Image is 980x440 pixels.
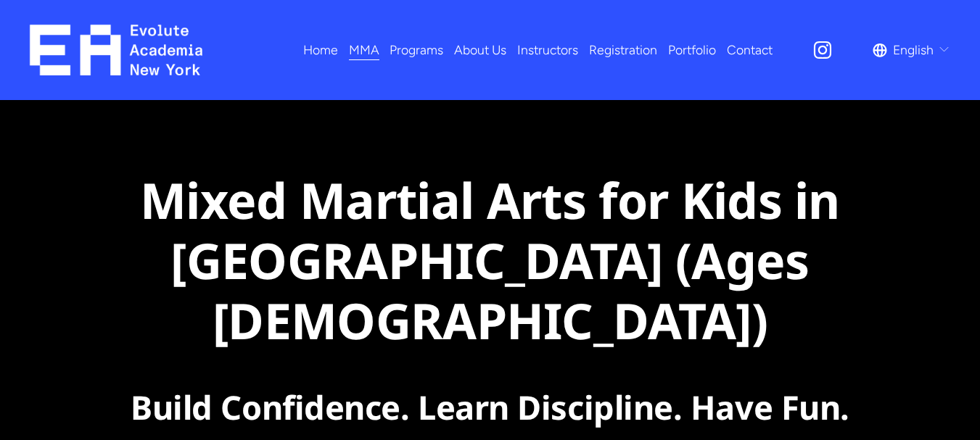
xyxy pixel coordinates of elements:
[893,38,934,62] span: English
[349,38,379,62] span: MMA
[517,37,578,62] a: Instructors
[30,25,203,75] img: EA
[454,37,506,62] a: About Us
[390,38,443,62] span: Programs
[131,385,849,429] strong: Build Confidence. Learn Discipline. Have Fun.
[812,39,833,61] a: Instagram
[390,37,443,62] a: folder dropdown
[873,37,951,62] div: language picker
[349,37,379,62] a: folder dropdown
[727,37,773,62] a: Contact
[668,37,716,62] a: Portfolio
[303,37,338,62] a: Home
[140,166,852,354] strong: Mixed Martial Arts for Kids in [GEOGRAPHIC_DATA] (Ages [DEMOGRAPHIC_DATA])
[589,37,657,62] a: Registration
